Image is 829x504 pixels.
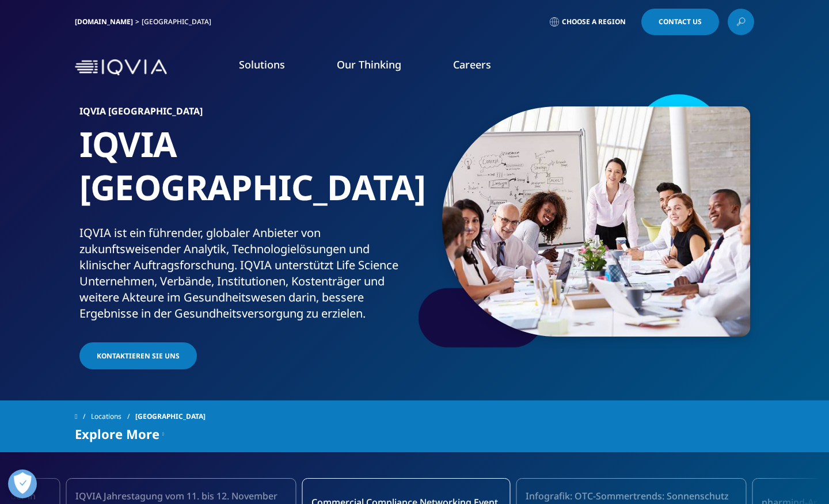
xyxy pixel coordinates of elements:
a: Kontaktieren Sie uns [79,342,197,369]
a: [DOMAIN_NAME] [75,17,133,26]
button: Open Preferences [8,469,37,498]
h1: IQVIA [GEOGRAPHIC_DATA] [79,123,410,225]
a: Our Thinking [337,58,401,71]
a: Contact Us [641,9,719,35]
span: Choose a Region [562,17,626,26]
span: Explore More [75,427,159,441]
span: [GEOGRAPHIC_DATA] [135,406,206,427]
a: Locations [91,406,135,427]
a: Solutions [239,58,285,71]
span: Contact Us [659,18,702,25]
div: [GEOGRAPHIC_DATA] [142,17,216,26]
a: Careers [453,58,491,71]
img: 877_businesswoman-leading-meeting.jpg [442,106,750,337]
div: IQVIA ist ein führender, globaler Anbieter von zukunftsweisender Analytik, Technologielösungen un... [79,225,410,322]
span: Kontaktieren Sie uns [97,351,180,361]
h6: IQVIA [GEOGRAPHIC_DATA] [79,106,410,123]
nav: Primary [172,40,754,94]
